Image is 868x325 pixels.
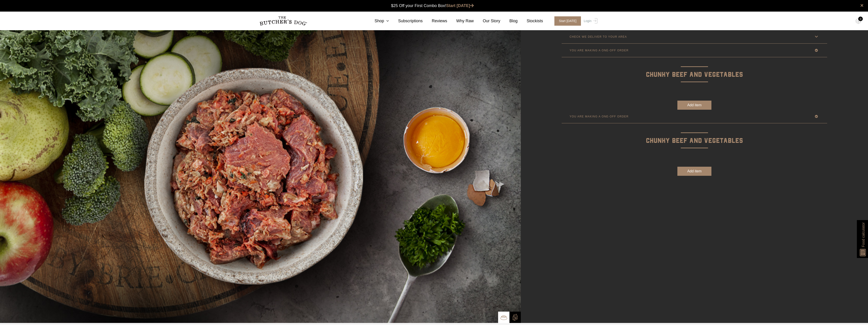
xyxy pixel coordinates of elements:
[562,57,827,80] p: Chunky Beef and Vegetables
[365,18,389,24] a: Shop
[677,101,711,110] button: Add item
[677,167,711,176] button: Add item
[562,123,827,146] p: Chunky Beef and Vegetables
[518,18,543,24] a: Stockists
[554,16,581,26] span: Start [DATE]
[500,314,507,321] img: TBD_Bowl.png
[861,222,866,247] span: Food calculator
[562,30,827,43] a: CHECK WE DELIVER TO YOUR AREA
[583,16,597,26] a: Login
[562,110,827,123] a: YOU ARE MAKING A ONE-OFF ORDER
[474,18,500,24] a: Our Story
[446,3,474,8] a: Start [DATE]
[858,17,863,21] div: 0
[570,49,629,52] p: YOU ARE MAKING A ONE-OFF ORDER
[512,314,519,321] img: TBD_Build-A-Box-2.png
[562,44,827,57] a: YOU ARE MAKING A ONE-OFF ORDER
[550,16,583,26] a: Start [DATE]
[860,3,863,8] a: close
[500,18,518,24] a: Blog
[447,18,474,24] a: Why Raw
[570,115,629,118] p: YOU ARE MAKING A ONE-OFF ORDER
[856,18,861,24] img: TBD_Cart-Empty.png
[423,18,447,24] a: Reviews
[570,35,627,38] p: CHECK WE DELIVER TO YOUR AREA
[389,18,423,24] a: Subscriptions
